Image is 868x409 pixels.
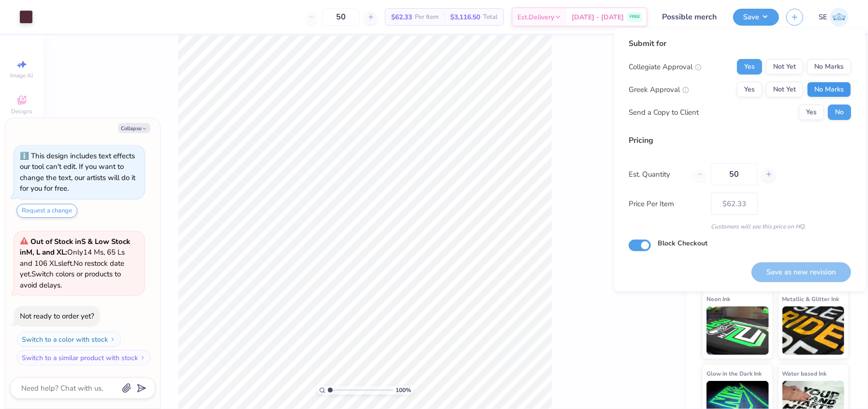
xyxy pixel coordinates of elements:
[828,105,851,120] button: No
[391,12,412,22] span: $62.33
[630,14,640,20] span: FREE
[629,169,686,180] label: Est. Quantity
[16,332,121,347] button: Switch to a color with stock
[572,12,624,22] span: [DATE] - [DATE]
[629,61,702,73] div: Collegiate Approval
[450,12,480,22] span: $3,116.50
[711,163,758,185] input: – –
[830,8,849,27] img: Shirley Evaleen B
[140,355,146,361] img: Switch to a similar product with stock
[30,237,88,246] strong: Out of Stock in S
[110,336,116,342] img: Switch to a color with stock
[733,9,779,26] button: Save
[20,237,130,290] span: Only 14 Ms, 65 Ls and 106 XLs left. Switch colors or products to avoid delays.
[629,222,851,231] div: Customers will see this price on HQ.
[415,12,439,22] span: Per Item
[483,12,498,22] span: Total
[16,204,77,218] button: Request a change
[782,294,839,304] span: Metallic & Glitter Ink
[737,59,762,75] button: Yes
[629,38,851,49] div: Submit for
[629,84,689,95] div: Greek Approval
[16,350,151,365] button: Switch to a similar product with stock
[766,82,803,97] button: Not Yet
[782,368,827,379] span: Water based Ink
[629,107,699,118] div: Send a Copy to Client
[737,82,762,97] button: Yes
[807,82,851,97] button: No Marks
[517,12,554,22] span: Est. Delivery
[11,72,33,79] span: Image AI
[782,306,845,355] img: Metallic & Glitter Ink
[706,306,769,355] img: Neon Ink
[766,59,803,75] button: Not Yet
[706,294,730,304] span: Neon Ink
[20,151,135,194] div: This design includes text effects our tool can't edit. If you want to change the text, our artist...
[11,107,32,115] span: Designs
[629,135,851,146] div: Pricing
[799,105,824,120] button: Yes
[322,8,360,26] input: – –
[396,386,411,394] span: 100 %
[706,368,762,379] span: Glow in the Dark Ink
[20,311,94,321] div: Not ready to order yet?
[819,8,849,27] a: SE
[629,198,704,210] label: Price Per Item
[118,123,150,133] button: Collapse
[819,12,827,23] span: SE
[655,7,726,27] input: Untitled Design
[658,238,707,248] label: Block Checkout
[807,59,851,75] button: No Marks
